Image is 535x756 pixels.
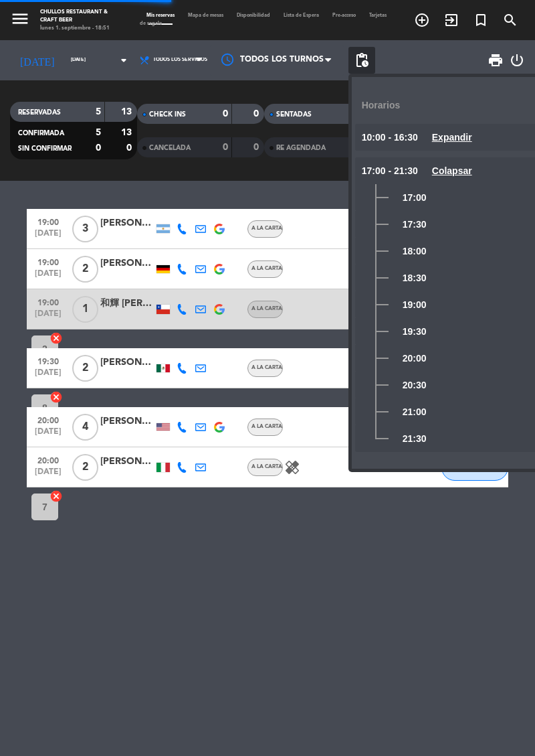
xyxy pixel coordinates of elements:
span: 19:00 [403,297,427,313]
i: arrow_drop_down [116,52,132,68]
span: 4 [72,414,98,441]
span: RE AGENDADA [276,145,326,151]
span: 19:00 [31,294,65,309]
span: 20:00 [31,412,65,427]
strong: 5 [96,128,101,137]
img: google-logo.png [214,264,225,275]
span: A la carta [251,306,282,311]
span: Mis reservas [140,13,181,18]
span: A la carta [251,464,282,469]
span: 2 [72,454,98,481]
i: cancel [49,489,63,503]
span: 17:30 [403,217,427,232]
span: 21:30 [403,431,427,447]
strong: 0 [96,143,101,153]
img: google-logo.png [214,304,225,315]
span: Mapa de mesas [181,13,230,18]
button: menu [10,9,30,32]
span: 2 [72,256,98,283]
span: Pre-acceso [326,13,362,18]
span: 21:00 [403,404,427,420]
span: 20:30 [403,378,427,393]
span: 18:30 [403,271,427,286]
div: [PERSON_NAME] [100,256,154,271]
img: google-logo.png [214,224,225,234]
span: 19:00 [31,254,65,269]
span: [DATE] [31,427,65,443]
span: SENTADAS [276,111,312,118]
span: A la carta [251,365,282,370]
span: 19:00 [31,214,65,229]
span: [DATE] [31,269,65,285]
i: cancel [49,331,63,345]
span: 17:00 [403,190,427,206]
span: 2 [72,355,98,382]
span: A la carta [251,424,282,429]
span: 1 [72,296,98,323]
span: 20:00 [31,452,65,467]
i: add_circle_outline [414,12,430,28]
span: print [488,52,504,68]
i: menu [10,9,30,29]
i: search [502,12,518,28]
div: lunes 1. septiembre - 18:51 [40,24,120,32]
span: A la carta [251,226,282,231]
span: pending_actions [354,52,370,68]
div: 和輝 [PERSON_NAME] [100,296,154,311]
span: 18:00 [403,244,427,259]
i: healing [284,459,300,475]
span: 17:00 - 21:30 [362,163,418,179]
i: power_settings_new [509,52,525,68]
div: [PERSON_NAME] [100,216,154,231]
span: [DATE] [31,467,65,483]
span: [DATE] [31,229,65,244]
span: 19:30 [31,353,65,368]
i: [DATE] [10,48,64,72]
i: turned_in_not [473,12,489,28]
strong: 5 [96,107,101,117]
u: Expandir [432,132,472,143]
div: Chullos Restaurant & Craft Beer [40,8,120,24]
span: [DATE] [31,368,65,384]
strong: 13 [121,107,134,117]
span: 19:30 [403,324,427,339]
div: [PERSON_NAME] [100,355,154,370]
i: cancel [49,390,63,404]
span: 20:00 [403,351,427,366]
span: RESERVADAS [18,109,61,116]
div: [PERSON_NAME] [100,454,154,469]
strong: 0 [253,143,261,152]
strong: 13 [121,128,134,137]
strong: 0 [126,143,134,153]
span: 3 [72,216,98,242]
img: google-logo.png [214,422,225,433]
div: [PERSON_NAME] [100,414,154,429]
span: [DATE] [31,309,65,325]
span: CONFIRMADA [18,130,64,137]
span: Lista de Espera [277,13,326,18]
span: CANCELADA [149,145,191,151]
strong: 0 [253,109,261,119]
span: Todos los servicios [153,58,207,63]
span: SIN CONFIRMAR [18,145,72,152]
span: 10:00 - 16:30 [362,130,418,145]
strong: 0 [223,143,228,152]
span: A la carta [251,266,282,271]
strong: 0 [223,109,228,119]
span: CHECK INS [149,111,186,118]
div: LOG OUT [509,40,525,80]
u: Colapsar [432,165,472,176]
span: Disponibilidad [230,13,277,18]
i: exit_to_app [443,12,459,28]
